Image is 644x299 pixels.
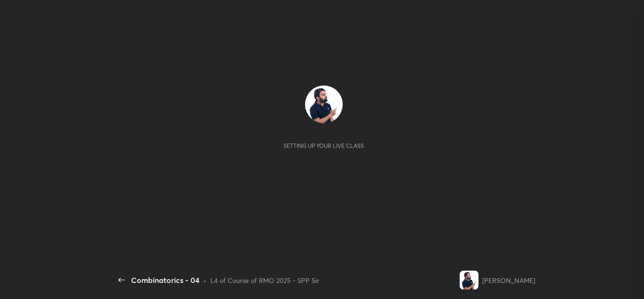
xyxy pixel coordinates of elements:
div: Setting up your live class [283,142,364,149]
img: d555e2c214c544948a5787e7ef02be78.jpg [460,271,479,290]
div: Combinatorics - 04 [131,274,199,286]
div: [PERSON_NAME] [482,275,535,285]
div: • [203,275,206,285]
div: L4 of Course of RMO 2025 - SPP Sir [210,275,319,285]
img: d555e2c214c544948a5787e7ef02be78.jpg [305,85,343,123]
